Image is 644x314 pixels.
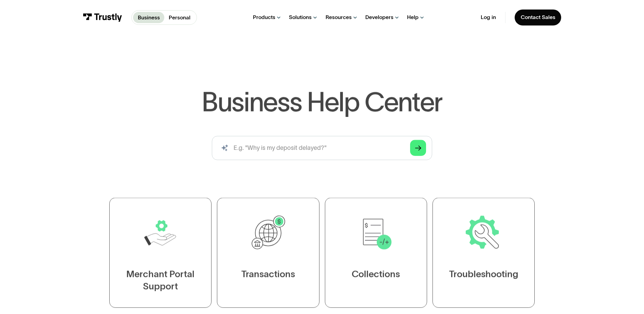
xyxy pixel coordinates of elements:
[481,14,496,21] a: Log in
[365,14,393,21] div: Developers
[433,197,535,308] a: Troubleshooting
[289,14,312,21] div: Solutions
[515,10,562,25] a: Contact Sales
[109,197,211,308] a: Merchant Portal Support
[169,14,190,22] p: Personal
[212,136,432,160] form: Search
[212,136,432,160] input: search
[449,268,518,280] div: Troubleshooting
[164,12,195,23] a: Personal
[241,268,295,280] div: Transactions
[521,14,555,21] div: Contact Sales
[326,14,352,21] div: Resources
[133,12,164,23] a: Business
[138,14,160,22] p: Business
[407,14,419,21] div: Help
[352,268,400,280] div: Collections
[125,268,196,292] div: Merchant Portal Support
[83,13,122,22] img: Trustly Logo
[202,89,442,115] h1: Business Help Center
[217,197,319,308] a: Transactions
[325,197,427,308] a: Collections
[253,14,275,21] div: Products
